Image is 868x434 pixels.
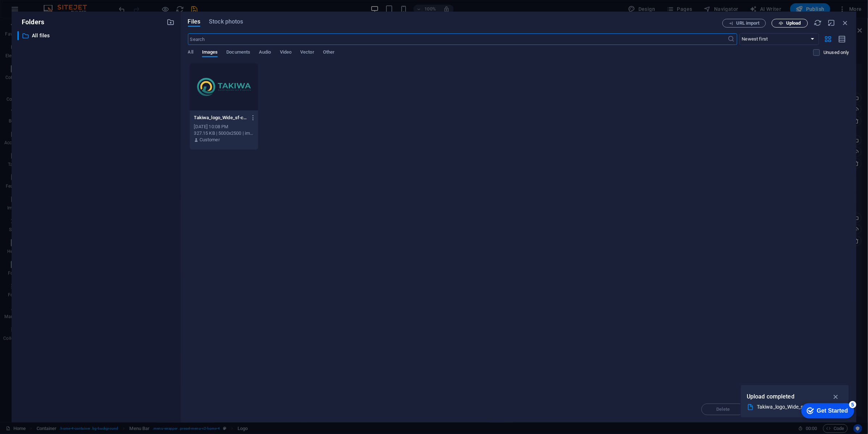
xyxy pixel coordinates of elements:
[188,17,201,26] span: Files
[188,48,193,58] span: All
[841,19,849,27] i: Close
[722,19,766,28] button: URL import
[747,392,794,401] p: Upload completed
[757,403,827,411] div: Takiwa_logo_Wide_sf.png
[167,18,175,26] i: Create new folder
[300,48,314,58] span: Vector
[17,17,44,27] p: Folders
[20,8,51,14] div: Get Started
[200,137,220,143] p: Customer
[226,48,250,58] span: Documents
[188,33,728,45] input: Search
[202,48,218,58] span: Images
[814,19,822,27] i: Reload
[194,130,254,137] div: 327.15 KB | 5000x2500 | image/png
[4,4,57,19] div: Get Started 5 items remaining, 0% complete
[786,21,801,25] span: Upload
[209,17,243,26] span: Stock photos
[772,19,808,28] button: Upload
[194,124,254,130] div: [DATE] 10:08 PM
[32,32,162,40] p: All files
[194,114,247,121] p: Takiwa_logo_Wide_sf-csWvWkOd64QhdMuwoKQ9Mg.png
[323,48,335,58] span: Other
[52,1,59,9] div: 5
[736,21,760,25] span: URL import
[17,31,19,40] div: ​
[280,48,292,58] span: Video
[827,19,835,27] i: Minimize
[259,48,271,58] span: Audio
[823,49,849,56] p: Displays only files that are not in use on the website. Files added during this session can still...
